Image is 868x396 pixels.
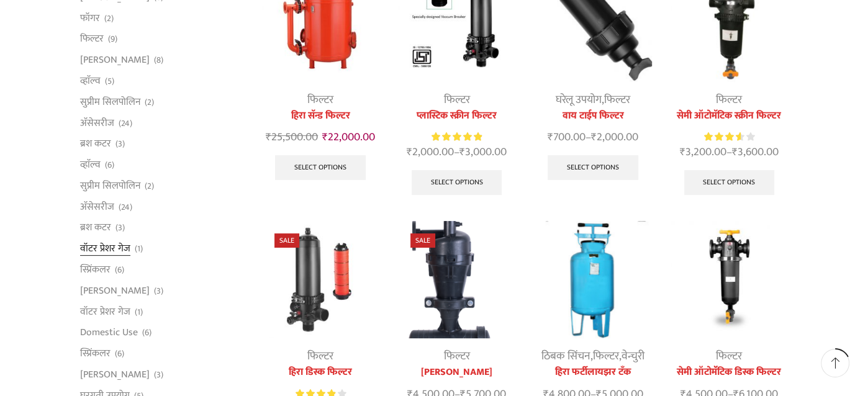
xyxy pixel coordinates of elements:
[154,54,163,66] span: (8)
[671,144,788,161] span: –
[135,306,143,318] span: (1)
[115,138,125,150] span: (3)
[307,91,333,109] a: फिल्टर
[115,264,124,276] span: (6)
[412,170,502,195] a: Select options for “प्लास्टिक स्क्रीन फिल्टर”
[671,365,788,380] a: सेमी ऑटोमॅॅटिक डिस्क फिल्टर
[432,130,482,143] span: Rated out of 5
[534,348,651,365] div: , ,
[604,91,630,109] a: फिल्टर
[534,129,651,146] span: –
[80,70,101,91] a: व्हाॅल्व
[548,128,553,146] span: ₹
[684,170,775,195] a: Select options for “सेमी ऑटोमॅटिक स्क्रीन फिल्टर”
[410,233,435,248] span: Sale
[154,285,163,297] span: (3)
[80,7,100,29] a: फॉगर
[398,144,515,161] span: –
[732,143,779,161] bdi: 3,600.00
[145,96,154,109] span: (2)
[80,238,130,259] a: वॉटर प्रेशर गेज
[142,326,151,339] span: (6)
[704,130,754,143] div: Rated 3.67 out of 5
[119,117,132,130] span: (24)
[432,130,482,143] div: Rated 5.00 out of 5
[80,196,114,217] a: अ‍ॅसेसरीज
[108,33,117,45] span: (9)
[591,128,638,146] bdi: 2,000.00
[135,243,143,255] span: (1)
[105,75,114,88] span: (5)
[80,112,114,133] a: अ‍ॅसेसरीज
[80,280,150,301] a: [PERSON_NAME]
[459,143,465,161] span: ₹
[680,143,685,161] span: ₹
[322,128,328,146] span: ₹
[266,128,318,146] bdi: 25,500.00
[716,347,742,366] a: फिल्टर
[80,175,140,196] a: सुप्रीम सिलपोलिन
[459,143,507,161] bdi: 3,000.00
[80,29,104,50] a: फिल्टर
[266,128,271,146] span: ₹
[80,364,150,385] a: [PERSON_NAME]
[262,365,379,380] a: हिरा डिस्क फिल्टर
[80,343,111,364] a: स्प्रिंकलर
[115,348,124,360] span: (6)
[115,222,125,234] span: (3)
[275,155,366,180] a: Select options for “हिरा सॅन्ड फिल्टर”
[80,91,140,112] a: सुप्रीम सिलपोलिन
[444,347,470,366] a: फिल्टर
[80,259,111,280] a: स्प्रिंकलर
[398,109,515,124] a: प्लास्टिक स्क्रीन फिल्टर
[322,128,375,146] bdi: 22,000.00
[407,143,412,161] span: ₹
[307,347,333,366] a: फिल्टर
[104,12,114,25] span: (2)
[541,347,590,366] a: ठिबक सिंचन
[704,130,741,143] span: Rated out of 5
[593,347,619,366] a: फिल्टर
[119,201,132,214] span: (24)
[732,143,738,161] span: ₹
[80,155,101,176] a: व्हाॅल्व
[548,155,638,180] a: Select options for “वाय टाईप फिल्टर”
[534,221,651,338] img: Heera Fertilizer Tank
[80,133,111,155] a: ब्रश कटर
[80,50,150,71] a: [PERSON_NAME]
[262,221,379,338] img: हिरा डिस्क फिल्टर
[548,128,585,146] bdi: 700.00
[680,143,726,161] bdi: 3,200.00
[398,221,515,338] img: शंकु फ़िल्टर
[105,159,114,171] span: (6)
[80,322,138,343] a: Domestic Use
[398,365,515,380] a: [PERSON_NAME]
[80,217,111,238] a: ब्रश कटर
[591,128,597,146] span: ₹
[407,143,454,161] bdi: 2,000.00
[556,91,602,109] a: घरेलू उपयोग
[154,369,163,381] span: (3)
[145,180,154,192] span: (2)
[274,233,299,248] span: Sale
[262,109,379,124] a: हिरा सॅन्ड फिल्टर
[80,301,130,322] a: वॉटर प्रेशर गेज
[444,91,470,109] a: फिल्टर
[534,92,651,109] div: ,
[671,109,788,124] a: सेमी ऑटोमॅटिक स्क्रीन फिल्टर
[671,221,788,338] img: Semi Auto Matic Disc Filter
[534,109,651,124] a: वाय टाईप फिल्टर
[534,365,651,380] a: हिरा फर्टीलायझर टँक
[716,91,742,109] a: फिल्टर
[622,347,644,366] a: वेन्चुरी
